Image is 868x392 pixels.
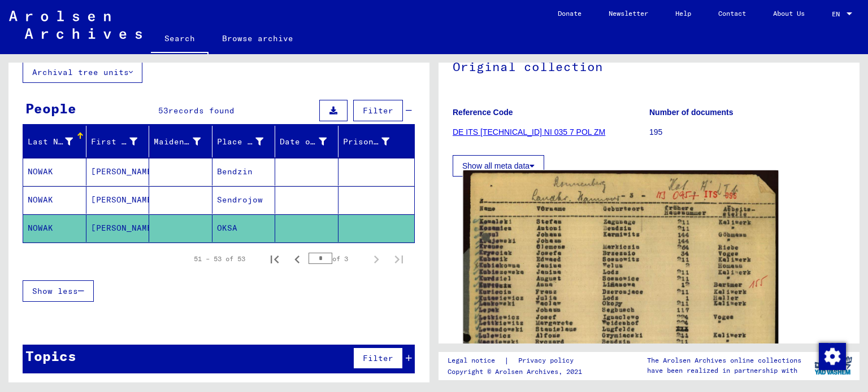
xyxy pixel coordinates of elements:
[32,286,78,296] span: Show less
[9,11,142,39] img: Arolsen_neg.svg
[309,253,365,264] div: of 3
[149,126,212,157] mat-header-cell: Maiden Name
[286,248,309,270] button: Previous page
[25,98,76,118] div: People
[338,126,415,157] mat-header-cell: Prisoner #
[86,214,150,242] mat-cell: [PERSON_NAME]
[263,248,286,270] button: First page
[819,343,846,370] img: Change consent
[448,367,587,377] p: Copyright © Arolsen Archives, 2021
[86,158,150,186] mat-cell: [PERSON_NAME]
[280,136,327,148] div: Date of Birth
[217,133,278,151] div: Place of Birth
[154,133,215,151] div: Maiden Name
[280,133,341,151] div: Date of Birth
[509,355,587,367] a: Privacy policy
[343,133,404,151] div: Prisoner #
[353,100,403,121] button: Filter
[194,254,245,264] div: 51 – 53 of 53
[154,136,201,148] div: Maiden Name
[212,126,276,157] mat-header-cell: Place of Birth
[209,25,307,52] a: Browse archive
[448,355,504,367] a: Legal notice
[275,126,338,157] mat-header-cell: Date of Birth
[647,355,801,365] p: The Arolsen Archives online collections
[353,347,403,369] button: Filter
[168,105,235,116] span: records found
[453,108,513,117] b: Reference Code
[158,105,168,116] span: 53
[363,353,393,363] span: Filter
[23,61,142,83] button: Archival tree units
[28,136,73,148] div: Last Name
[448,355,587,367] div: |
[812,351,854,380] img: yv_logo.png
[212,186,276,214] mat-cell: Sendrojow
[86,186,150,214] mat-cell: [PERSON_NAME]
[453,155,544,177] button: Show all meta data
[453,127,605,136] a: DE ITS [TECHNICAL_ID] NI 035 7 POL ZM
[23,280,94,302] button: Show less
[212,214,276,242] mat-cell: OKSA
[388,248,410,270] button: Last page
[343,136,390,148] div: Prisoner #
[28,133,87,151] div: Last Name
[25,346,76,366] div: Topics
[363,105,393,116] span: Filter
[23,158,86,186] mat-cell: NOWAK
[86,126,150,157] mat-header-cell: First Name
[649,126,845,138] p: 195
[365,248,388,270] button: Next page
[212,158,276,186] mat-cell: Bendzin
[91,133,152,151] div: First Name
[453,41,845,90] h1: Original collection
[217,136,264,148] div: Place of Birth
[23,126,86,157] mat-header-cell: Last Name
[23,214,86,242] mat-cell: NOWAK
[91,136,138,148] div: First Name
[151,25,209,54] a: Search
[23,186,86,214] mat-cell: NOWAK
[649,108,734,117] b: Number of documents
[647,365,801,376] p: have been realized in partnership with
[832,10,844,18] span: EN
